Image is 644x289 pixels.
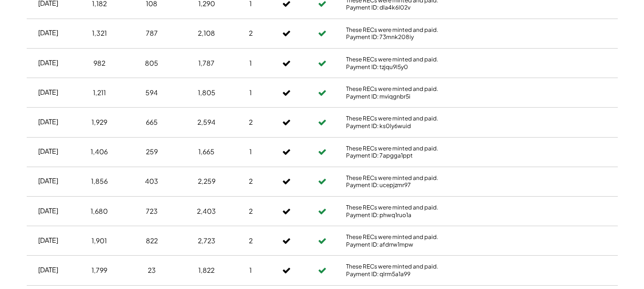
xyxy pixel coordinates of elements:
[38,206,58,216] div: [DATE]
[249,177,253,186] div: 2
[93,88,106,98] div: 1,211
[346,56,508,70] div: These RECs were minted and paid. Payment ID: tzjqu9l5y0
[146,147,158,157] div: 259
[346,263,508,278] div: These RECs were minted and paid. Payment ID: qlrm5a1a99
[92,118,107,127] div: 1,929
[346,85,508,100] div: These RECs were minted and paid. Payment ID: mviqgnbr5i
[146,236,158,246] div: 822
[197,207,216,216] div: 2,403
[91,207,108,216] div: 1,680
[146,207,158,216] div: 723
[198,177,215,186] div: 2,259
[198,266,215,275] div: 1,822
[38,147,58,156] div: [DATE]
[148,266,156,275] div: 23
[346,233,508,248] div: These RECs were minted and paid. Payment ID: afdrrw1mpw
[93,59,105,68] div: 982
[198,147,215,157] div: 1,665
[249,266,252,275] div: 1
[38,265,58,275] div: [DATE]
[92,266,107,275] div: 1,799
[249,207,253,216] div: 2
[346,145,508,159] div: These RECs were minted and paid. Payment ID: 7apgga1ppt
[346,26,508,41] div: These RECs were minted and paid. Payment ID: 73mnk208iy
[146,118,158,127] div: 665
[38,236,58,245] div: [DATE]
[92,29,107,38] div: 1,321
[38,88,58,97] div: [DATE]
[346,204,508,219] div: These RECs were minted and paid. Payment ID: phwq1ruo1a
[38,28,58,38] div: [DATE]
[249,59,252,68] div: 1
[38,176,58,186] div: [DATE]
[346,115,508,130] div: These RECs were minted and paid. Payment ID: ks0ly6wuid
[198,88,215,98] div: 1,805
[197,118,215,127] div: 2,594
[92,236,107,246] div: 1,901
[91,177,108,186] div: 1,856
[145,177,158,186] div: 403
[198,236,215,246] div: 2,723
[249,88,252,98] div: 1
[145,59,158,68] div: 805
[198,29,215,38] div: 2,108
[346,174,508,189] div: These RECs were minted and paid. Payment ID: ucepjzmr97
[198,59,215,68] div: 1,787
[145,88,158,98] div: 594
[249,236,253,246] div: 2
[38,117,58,127] div: [DATE]
[249,29,253,38] div: 2
[249,147,252,157] div: 1
[146,29,158,38] div: 787
[38,58,58,68] div: [DATE]
[249,118,253,127] div: 2
[91,147,108,157] div: 1,406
